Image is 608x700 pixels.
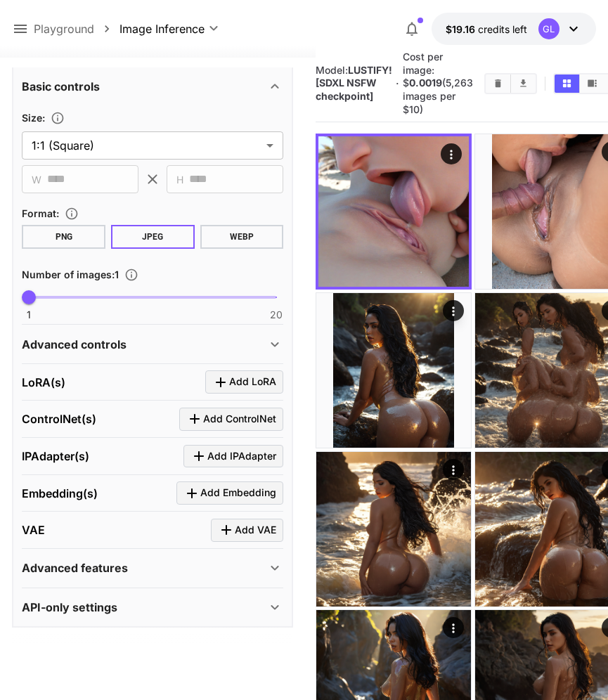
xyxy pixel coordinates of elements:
[22,374,65,391] p: LoRA(s)
[444,459,465,480] div: Actions
[22,70,283,103] div: Basic controls
[22,590,283,624] div: API-only settings
[22,336,127,353] p: Advanced controls
[200,225,284,249] button: WEBP
[444,617,465,638] div: Actions
[270,308,283,322] span: 20
[45,111,70,125] button: Adjust the dimensions of the generated image by specifying its width and height in pixels, or sel...
[444,300,465,321] div: Actions
[580,74,604,93] button: Show images in video view
[409,77,442,89] b: 0.0019
[538,18,560,39] div: GL
[484,73,537,94] div: Clear ImagesDownload All
[446,22,527,37] div: $19.15641
[316,452,471,607] img: XNlRe9zGulOAmlU5tC+v8PxTxkCF2tU1MAAAAASUVORK5CYII=
[441,143,463,164] div: Actions
[22,521,45,538] p: VAE
[22,410,96,427] p: ControlNet(s)
[22,207,59,219] span: Format :
[403,51,473,115] span: Cost per image: $ (5,263 images per $10)
[22,112,45,124] span: Size :
[432,13,596,45] button: $19.15641GL
[555,74,579,93] button: Show images in grid view
[205,370,283,394] button: Click to add LoRA
[203,410,276,428] span: Add ControlNet
[511,74,536,93] button: Download All
[22,328,283,361] div: Advanced controls
[32,137,261,154] span: 1:1 (Square)
[27,308,31,322] span: 1
[22,559,128,576] p: Advanced features
[22,599,117,616] p: API-only settings
[486,74,510,93] button: Clear Images
[318,136,469,287] img: 9k=
[22,448,89,465] p: IPAdapter(s)
[22,225,105,249] button: PNG
[176,171,183,188] span: H
[316,64,392,102] b: LUSTIFY! [SDXL NSFW checkpoint]
[207,448,276,465] span: Add IPAdapter
[316,64,392,102] span: Model:
[22,485,98,502] p: Embedding(s)
[200,484,276,502] span: Add Embedding
[179,408,283,431] button: Click to add ControlNet
[32,171,41,188] span: W
[396,75,399,92] p: ·
[34,20,94,37] a: Playground
[111,225,195,249] button: JPEG
[229,373,276,391] span: Add LoRA
[446,23,478,35] span: $19.16
[22,268,119,280] span: Number of images : 1
[22,551,283,585] div: Advanced features
[22,78,100,95] p: Basic controls
[183,445,283,468] button: Click to add IPAdapter
[176,481,283,505] button: Click to add Embedding
[316,293,471,448] img: AcWLtksfGnKzoZo90GQW2MSdLwHqcjYHohY+Wke77IH33+oUrNFml2ONSGEu+FFG2d0x2w4rIZAan115gTZ+Tdhz15PETJvAe...
[478,23,527,35] span: credits left
[34,20,119,37] nav: breadcrumb
[59,207,84,221] button: Choose the file format for the output image.
[119,268,144,282] button: Specify how many images to generate in a single request. Each image generation will be charged se...
[211,519,283,542] button: Click to add VAE
[235,521,276,539] span: Add VAE
[119,20,205,37] span: Image Inference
